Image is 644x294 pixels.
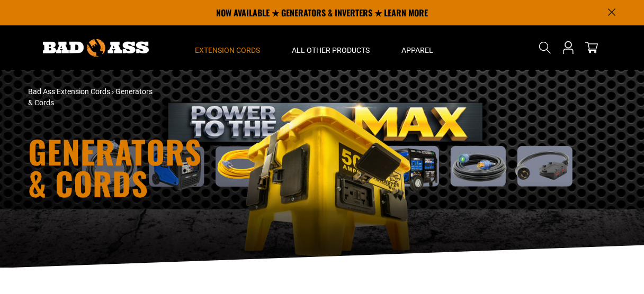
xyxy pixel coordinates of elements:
img: Bad Ass Extension Cords [43,39,149,57]
h1: Generators & Cords [28,135,415,199]
summary: Search [536,39,553,56]
span: › [112,87,114,96]
summary: Apparel [386,25,449,70]
span: Apparel [401,45,433,55]
summary: Extension Cords [179,25,276,70]
span: All Other Products [292,45,370,55]
summary: All Other Products [276,25,386,70]
nav: breadcrumbs [28,86,415,108]
span: Extension Cords [195,45,260,55]
a: Bad Ass Extension Cords [28,87,110,96]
